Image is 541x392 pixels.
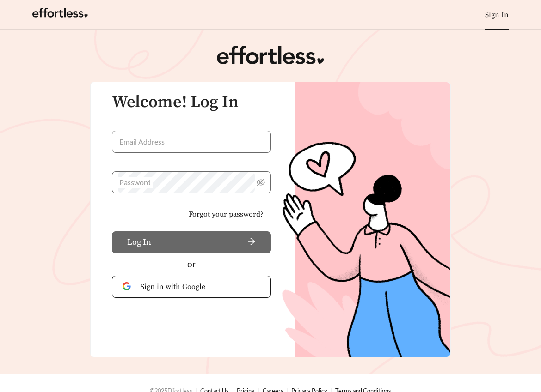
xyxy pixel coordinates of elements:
button: Log Inarrow-right [112,231,271,253]
a: Sign In [485,10,509,19]
span: Forgot your password? [189,209,264,220]
button: Sign in with Google [112,276,271,298]
span: Sign in with Google [141,281,260,292]
img: Google Authentication [123,282,133,291]
h3: Welcome! Log In [112,93,271,112]
span: eye-invisible [257,178,265,187]
div: or [112,258,271,271]
button: Forgot your password? [181,205,271,224]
